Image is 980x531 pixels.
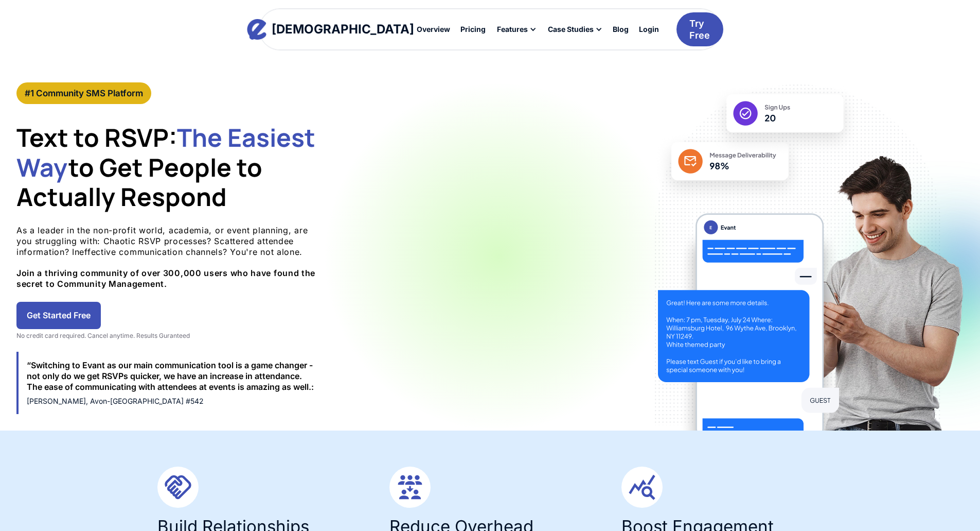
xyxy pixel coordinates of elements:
[16,302,101,329] a: Get Started Free
[27,397,317,406] div: [PERSON_NAME], Avon-[GEOGRAPHIC_DATA] #542
[257,19,404,40] a: home
[639,26,659,33] div: Login
[16,332,325,340] div: No credit card required. Cancel anytime. Results Guranteed
[676,12,723,47] a: Try Free
[27,360,317,392] div: “Switching to Evant as our main communication tool is a game changer - not only do we get RSVPs q...
[272,23,414,36] div: [DEMOGRAPHIC_DATA]
[16,268,315,289] strong: Join a thriving community of over 300,000 users who have found the secret to Community Management.
[689,18,710,42] div: Try Free
[16,82,151,104] a: #1 Community SMS Platform
[455,21,491,38] a: Pricing
[417,26,450,33] div: Overview
[613,26,629,33] div: Blog
[548,26,594,33] div: Case Studies
[16,121,315,184] span: The Easiest Way
[634,21,664,38] a: Login
[608,21,634,38] a: Blog
[542,21,608,38] div: Case Studies
[16,123,325,212] h1: Text to RSVP: to Get People to Actually Respond
[16,225,325,289] p: As a leader in the non-profit world, academia, or event planning, are you struggling with: Chaoti...
[412,21,455,38] a: Overview
[25,88,143,99] div: #1 Community SMS Platform
[497,26,528,33] div: Features
[491,21,542,38] div: Features
[460,26,486,33] div: Pricing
